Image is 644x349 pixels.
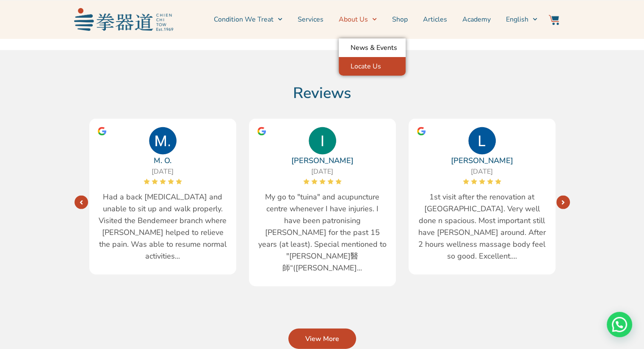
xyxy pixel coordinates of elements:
[392,9,408,30] a: Shop
[98,191,228,262] span: Had a back [MEDICAL_DATA] and unable to sit up and walk properly. Visited the Bendemeer branch wh...
[451,155,513,166] a: [PERSON_NAME]
[309,127,336,155] img: Ivy Tan
[177,9,537,30] nav: Menu
[75,196,88,209] a: Next
[549,15,559,25] img: Website Icon-03
[417,191,547,262] span: 1st visit after the renovation at [GEOGRAPHIC_DATA]. Very well done n spacious. Most important st...
[556,196,570,209] a: Next
[311,167,333,176] span: [DATE]
[468,127,496,155] img: Lim Paul
[423,9,447,30] a: Articles
[506,14,528,25] span: English
[462,9,491,30] a: Academy
[506,9,537,30] a: English
[149,127,177,155] img: M. O.
[339,38,406,57] a: News & Events
[257,191,387,274] span: My go to "tuina" and acupuncture centre whenever I have injuries. I have been patronising [PERSON...
[339,9,377,30] a: About Us
[339,57,406,76] a: Locate Us
[154,155,171,166] a: M. O.
[152,167,174,176] span: [DATE]
[298,9,323,30] a: Services
[339,38,406,76] ul: About Us
[288,329,356,349] a: View More
[305,334,339,344] span: View More
[291,155,354,166] a: [PERSON_NAME]
[79,84,566,103] h2: Reviews
[214,9,282,30] a: Condition We Treat
[471,167,493,176] span: [DATE]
